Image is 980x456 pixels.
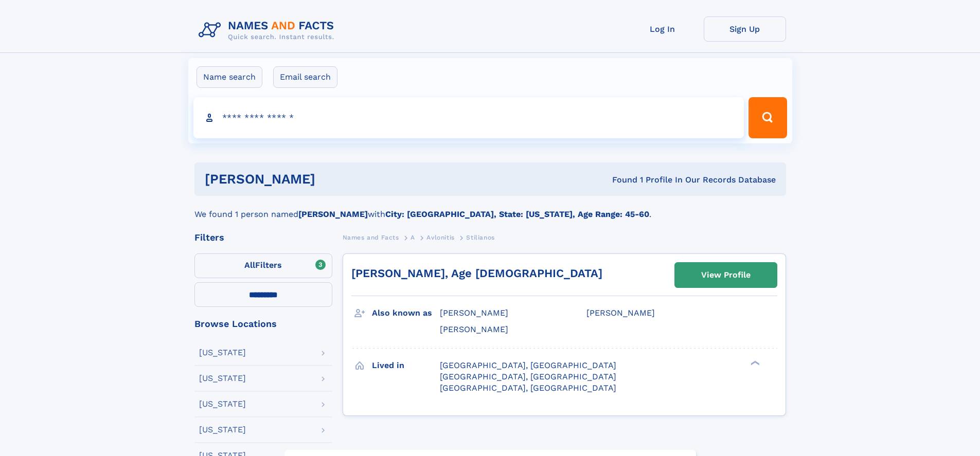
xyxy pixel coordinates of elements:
a: A [411,231,415,244]
span: [PERSON_NAME] [440,324,508,334]
div: We found 1 person named with . [194,196,786,221]
input: search input [193,97,744,138]
img: Logo Names and Facts [194,16,343,44]
div: Browse Locations [194,319,332,329]
label: Name search [197,66,262,88]
div: Filters [194,233,332,242]
h3: Also known as [372,304,440,322]
span: All [244,260,255,270]
div: [US_STATE] [199,426,246,434]
b: [PERSON_NAME] [298,209,368,219]
span: Avlonitis [426,234,454,241]
span: [PERSON_NAME] [586,308,655,318]
a: Sign Up [704,16,786,42]
a: [PERSON_NAME], Age [DEMOGRAPHIC_DATA] [351,267,602,280]
div: [US_STATE] [199,400,246,408]
div: Found 1 Profile In Our Records Database [464,174,776,186]
span: [GEOGRAPHIC_DATA], [GEOGRAPHIC_DATA] [440,360,616,370]
h3: Lived in [372,357,440,374]
label: Filters [194,253,332,278]
a: Avlonitis [426,231,454,244]
span: Stilianos [466,234,494,241]
b: City: [GEOGRAPHIC_DATA], State: [US_STATE], Age Range: 45-60 [385,209,649,219]
label: Email search [273,66,337,88]
div: [US_STATE] [199,349,246,357]
div: ❯ [748,359,760,366]
span: A [411,234,415,241]
div: [US_STATE] [199,374,246,382]
span: [GEOGRAPHIC_DATA], [GEOGRAPHIC_DATA] [440,372,616,381]
button: Search Button [749,97,787,138]
span: [GEOGRAPHIC_DATA], [GEOGRAPHIC_DATA] [440,383,616,393]
a: Names and Facts [343,231,399,244]
a: View Profile [675,263,777,287]
h1: [PERSON_NAME] [205,173,464,186]
a: Log In [621,16,704,42]
div: View Profile [701,263,751,287]
span: [PERSON_NAME] [440,308,508,318]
